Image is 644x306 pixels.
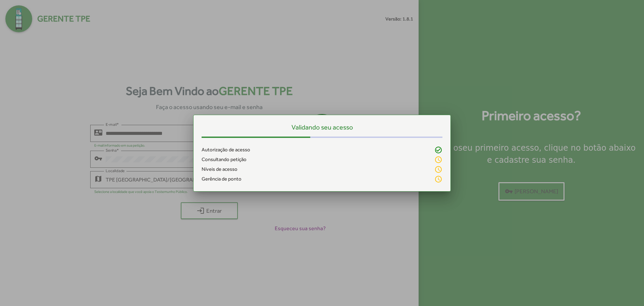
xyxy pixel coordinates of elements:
[434,165,442,173] mat-icon: schedule
[202,123,442,131] h5: Validando seu acesso
[202,165,237,173] span: Níveis de acesso
[434,175,442,183] mat-icon: schedule
[434,146,442,154] mat-icon: check_circle_outline
[434,156,442,164] mat-icon: schedule
[202,175,241,183] span: Gerência de ponto
[202,156,247,163] span: Consultando petição
[202,146,250,154] span: Autorização de acesso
